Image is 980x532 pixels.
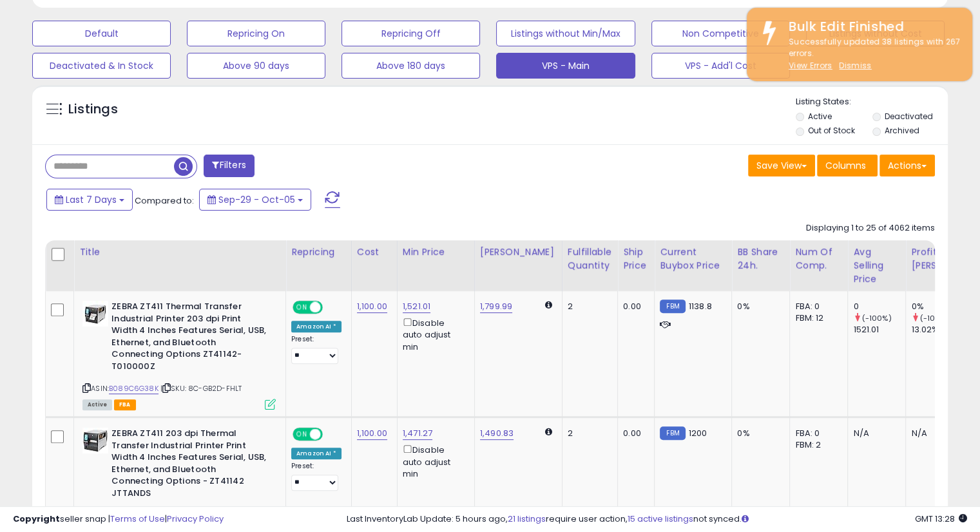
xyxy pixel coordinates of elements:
[796,96,948,108] p: Listing States:
[853,428,896,439] div: N/A
[403,427,432,440] a: 1,471.27
[291,245,346,259] div: Repricing
[79,245,280,259] div: Title
[68,100,118,119] h5: Listings
[321,302,341,313] span: OFF
[853,324,905,336] div: 1521.01
[737,301,780,312] div: 0%
[660,245,726,272] div: Current Buybox Price
[825,159,866,172] span: Columns
[628,513,693,525] a: 15 active listings
[853,301,905,312] div: 0
[403,300,430,313] a: 1,521.01
[291,462,341,491] div: Preset:
[795,301,838,312] div: FBA: 0
[689,427,707,439] span: 1200
[689,300,712,312] span: 1138.8
[779,17,963,36] div: Bulk Edit Finished
[623,301,644,312] div: 0.00
[915,513,967,525] span: 2025-10-13 13:28 GMT
[795,245,842,272] div: Num of Comp.
[111,301,268,375] b: ZEBRA ZT411 Thermal Transfer Industrial Printer 203 dpi Print Width 4 Inches Features Serial, USB...
[199,189,311,211] button: Sep-29 - Oct-05
[357,300,387,313] a: 1,100.00
[879,155,935,176] button: Actions
[321,429,341,440] span: OFF
[623,428,644,439] div: 0.00
[82,301,276,408] div: ASIN:
[187,53,325,79] button: Above 90 days
[496,21,635,46] button: Listings without Min/Max
[496,53,635,79] button: VPS - Main
[109,383,159,394] a: B089C6G38K
[862,313,892,323] small: (-100%)
[187,21,325,46] button: Repricing On
[795,428,838,439] div: FBA: 0
[884,111,932,122] label: Deactivated
[806,222,935,234] div: Displaying 1 to 25 of 4062 items
[204,155,254,177] button: Filters
[111,428,268,502] b: ZEBRA ZT411 203 dpi Thermal Transfer Industrial Printer Print Width 4 Inches Features Serial, USB...
[651,21,790,46] button: Non Competitive
[135,195,194,207] span: Compared to:
[167,513,224,525] a: Privacy Policy
[568,428,608,439] div: 2
[789,60,832,71] a: View Errors
[623,245,649,272] div: Ship Price
[291,448,341,459] div: Amazon AI *
[110,513,165,525] a: Terms of Use
[66,193,117,206] span: Last 7 Days
[160,383,242,394] span: | SKU: 8C-GB2D-FHLT
[341,21,480,46] button: Repricing Off
[291,321,341,332] div: Amazon AI *
[660,426,685,440] small: FBM
[839,60,871,71] u: Dismiss
[357,427,387,440] a: 1,100.00
[568,245,612,272] div: Fulfillable Quantity
[114,399,136,410] span: FBA
[660,299,685,313] small: FBM
[82,428,108,453] img: 413l0Fb0HfL._SL40_.jpg
[737,428,780,439] div: 0%
[294,429,310,440] span: ON
[218,193,295,206] span: Sep-29 - Oct-05
[737,245,784,272] div: BB Share 24h.
[853,245,900,286] div: Avg Selling Price
[808,111,832,122] label: Active
[82,301,108,327] img: 41zgDatC+nL._SL40_.jpg
[294,302,310,313] span: ON
[403,316,465,353] div: Disable auto adjust min
[748,155,815,176] button: Save View
[32,21,171,46] button: Default
[46,189,133,211] button: Last 7 Days
[347,513,967,526] div: Last InventoryLab Update: 5 hours ago, require user action, not synced.
[884,125,919,136] label: Archived
[480,245,557,259] div: [PERSON_NAME]
[817,155,878,176] button: Columns
[357,245,392,259] div: Cost
[779,36,963,72] div: Successfully updated 38 listings with 267 errors.
[480,427,514,440] a: 1,490.83
[13,513,60,525] strong: Copyright
[568,301,608,312] div: 2
[82,399,112,410] span: All listings currently available for purchase on Amazon
[291,335,341,364] div: Preset:
[808,125,855,136] label: Out of Stock
[480,300,512,313] a: 1,799.99
[13,513,224,526] div: seller snap | |
[341,53,480,79] button: Above 180 days
[795,439,838,451] div: FBM: 2
[32,53,171,79] button: Deactivated & In Stock
[651,53,790,79] button: VPS - Add'l Cost
[920,313,950,323] small: (-100%)
[403,245,469,259] div: Min Price
[403,442,465,480] div: Disable auto adjust min
[508,513,546,525] a: 21 listings
[795,312,838,324] div: FBM: 12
